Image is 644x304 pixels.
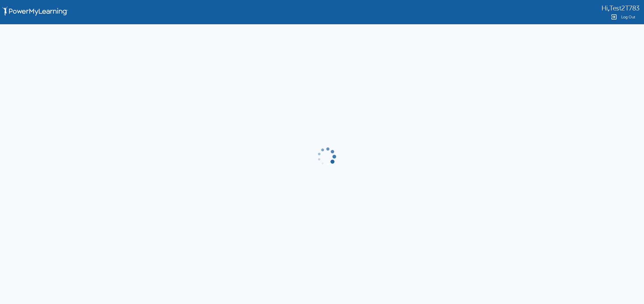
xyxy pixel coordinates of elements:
[601,4,639,12] div: ,
[621,15,635,19] span: Log Out
[316,146,337,167] img: gif-load2.gif
[610,14,617,20] img: Logout Icon
[601,5,608,12] span: Hi
[609,5,639,12] span: Test2T783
